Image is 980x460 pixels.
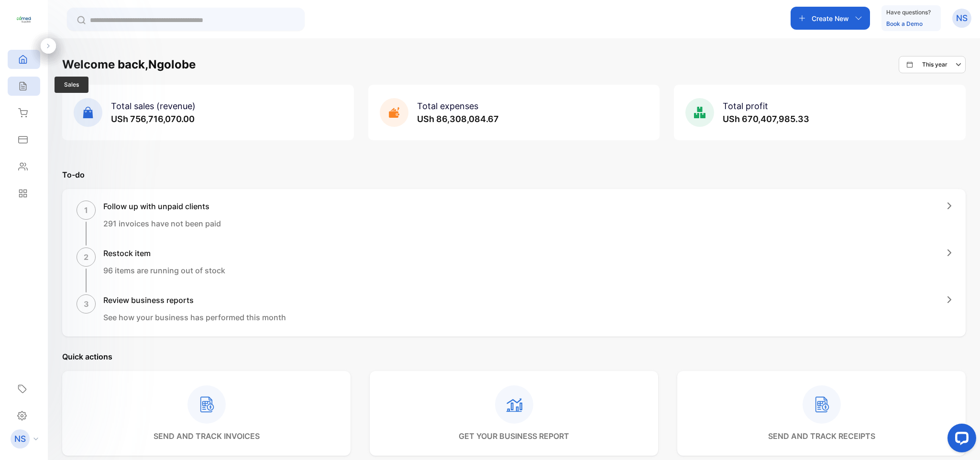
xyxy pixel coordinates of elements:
[417,114,499,124] span: USh 86,308,084.67
[103,312,286,323] p: See how your business has performed this month
[103,247,225,259] h1: Restock item
[17,12,31,27] img: logo
[103,265,225,276] p: 96 items are running out of stock
[103,218,221,229] p: 291 invoices have not been paid
[812,13,849,23] p: Create New
[886,20,923,27] a: Book a Demo
[84,251,88,263] p: 2
[952,7,971,30] button: NS
[723,114,809,124] span: USh 670,407,985.33
[111,101,196,111] span: Total sales (revenue)
[84,204,88,216] p: 1
[62,169,966,180] p: To-do
[62,351,966,362] p: Quick actions
[459,430,569,442] p: get your business report
[768,430,875,442] p: send and track receipts
[84,298,89,310] p: 3
[62,56,196,73] h1: Welcome back, Ngolobe
[103,294,286,306] h1: Review business reports
[103,201,221,212] h1: Follow up with unpaid clients
[154,430,260,442] p: send and track invoices
[14,433,26,445] p: NS
[111,114,195,124] span: USh 756,716,070.00
[956,12,968,24] p: NS
[899,56,966,73] button: This year
[417,101,478,111] span: Total expenses
[940,420,980,460] iframe: LiveChat chat widget
[886,8,931,17] p: Have questions?
[791,7,870,30] button: Create New
[55,77,88,93] span: Sales
[922,60,947,69] p: This year
[723,101,768,111] span: Total profit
